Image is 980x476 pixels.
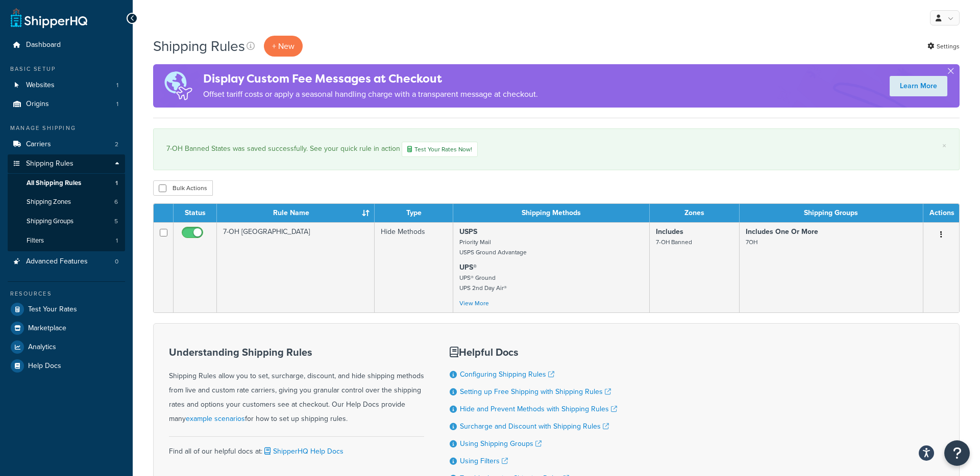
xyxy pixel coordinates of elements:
span: 1 [116,236,118,245]
a: Using Filters [460,456,508,466]
a: Test Your Rates [8,300,125,319]
span: Marketplace [28,324,66,333]
li: Websites [8,76,125,95]
span: 5 [114,217,118,226]
a: Test Your Rates Now! [402,142,478,157]
span: Shipping Groups [27,217,73,226]
td: Hide Methods [375,222,453,312]
a: Websites 1 [8,76,125,95]
span: Help Docs [28,362,61,371]
a: Using Shipping Groups [460,438,542,449]
li: Shipping Groups [8,212,125,231]
span: All Shipping Rules [27,179,81,188]
button: Open Resource Center [944,440,970,466]
a: Shipping Rules [8,154,125,173]
li: Shipping Rules [8,154,125,251]
th: Shipping Methods [453,204,650,222]
a: Marketplace [8,319,125,337]
li: Carriers [8,135,125,154]
span: Analytics [28,343,56,352]
p: Offset tariff costs or apply a seasonal handling charge with a transparent message at checkout. [203,87,538,101]
button: Bulk Actions [153,180,213,196]
small: 7-OH Banned [656,237,692,247]
a: ShipperHQ Help Docs [262,446,344,457]
h1: Shipping Rules [153,36,245,56]
li: All Shipping Rules [8,174,125,193]
a: Setting up Free Shipping with Shipping Rules [460,386,611,397]
p: + New [264,36,303,57]
span: Shipping Zones [27,198,71,206]
span: Filters [27,236,44,245]
h3: Helpful Docs [450,347,617,358]
div: Resources [8,289,125,298]
span: 6 [114,198,118,206]
span: 2 [115,140,118,149]
strong: UPS® [459,262,477,273]
span: Websites [26,81,55,90]
div: Manage Shipping [8,124,125,133]
a: Hide and Prevent Methods with Shipping Rules [460,404,617,414]
span: Test Your Rates [28,305,77,314]
div: Find all of our helpful docs at: [169,436,424,459]
strong: Includes One Or More [746,226,818,237]
a: All Shipping Rules 1 [8,174,125,193]
strong: Includes [656,226,683,237]
th: Rule Name : activate to sort column ascending [217,204,375,222]
a: Settings [927,39,960,54]
span: Origins [26,100,49,109]
td: 7-OH [GEOGRAPHIC_DATA] [217,222,375,312]
li: Shipping Zones [8,193,125,211]
div: Basic Setup [8,65,125,73]
small: 7OH [746,237,757,247]
li: Origins [8,95,125,114]
strong: USPS [459,226,477,237]
a: Advanced Features 0 [8,252,125,271]
h4: Display Custom Fee Messages at Checkout [203,70,538,87]
a: Carriers 2 [8,135,125,154]
small: UPS® Ground UPS 2nd Day Air® [459,273,507,293]
a: Configuring Shipping Rules [460,369,554,380]
a: View More [459,299,489,308]
a: Help Docs [8,357,125,375]
small: Priority Mail USPS Ground Advantage [459,237,527,257]
th: Shipping Groups [740,204,923,222]
li: Filters [8,231,125,250]
a: ShipperHQ Home [11,8,87,28]
a: example scenarios [186,413,245,424]
div: 7-OH Banned States was saved successfully. See your quick rule in action [166,142,946,157]
th: Actions [923,204,959,222]
a: Surcharge and Discount with Shipping Rules [460,421,609,432]
a: Shipping Zones 6 [8,193,125,211]
th: Status [174,204,217,222]
span: 1 [116,100,118,109]
li: Advanced Features [8,252,125,271]
img: duties-banner-06bc72dcb5fe05cb3f9472aba00be2ae8eb53ab6f0d8bb03d382ba314ac3c341.png [153,64,203,108]
span: Advanced Features [26,257,88,266]
a: × [942,142,946,150]
th: Type [375,204,453,222]
a: Shipping Groups 5 [8,212,125,231]
span: 0 [115,257,118,266]
span: Dashboard [26,41,61,49]
a: Filters 1 [8,231,125,250]
th: Zones [650,204,740,222]
a: Learn More [890,76,947,96]
h3: Understanding Shipping Rules [169,347,424,358]
a: Analytics [8,338,125,356]
span: 1 [116,81,118,90]
span: 1 [115,179,118,188]
span: Carriers [26,140,51,149]
a: Origins 1 [8,95,125,114]
span: Shipping Rules [26,160,73,168]
a: Dashboard [8,36,125,55]
div: Shipping Rules allow you to set, surcharge, discount, and hide shipping methods from live and cus... [169,347,424,426]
